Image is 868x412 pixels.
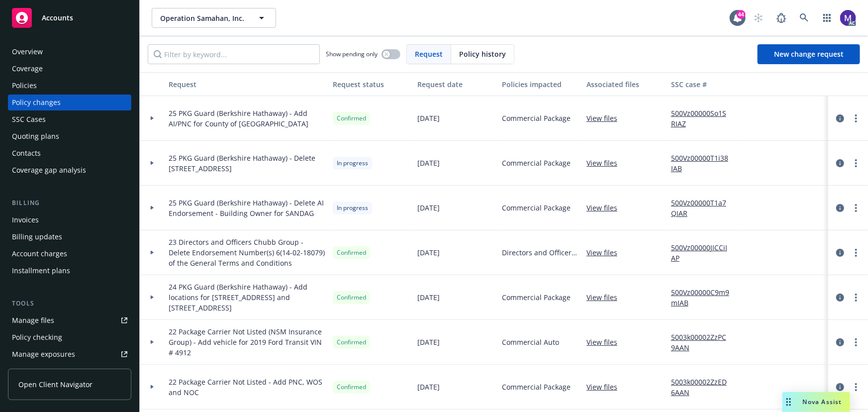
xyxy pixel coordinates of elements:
[671,108,738,129] a: 500Vz00000So1SRIAZ
[671,332,738,353] a: 5003k00002ZzPC9AAN
[834,202,846,214] a: circleInformation
[140,320,165,365] div: Toggle Row Expanded
[12,128,59,144] div: Quoting plans
[413,72,498,96] button: Request date
[834,336,846,348] a: circleInformation
[8,329,131,345] a: Policy checking
[169,377,325,398] span: 22 Package Carrier Not Listed - Add PNC, WOS and NOC
[8,95,131,110] a: Policy changes
[169,198,325,218] span: 25 PKG Guard (Berkshire Hathaway) - Delete AI Endorsement - Building Owner for SANDAG
[803,398,842,406] span: Nova Assist
[169,237,325,268] span: 23 Directors and Officers Chubb Group - Delete Endorsement Number(s) 6(14-02-18079) of the Genera...
[8,198,131,208] div: Billing
[337,159,368,168] span: In progress
[417,247,440,258] span: [DATE]
[140,365,165,410] div: Toggle Row Expanded
[417,79,494,90] div: Request date
[459,49,506,59] span: Policy history
[12,246,67,262] div: Account charges
[840,10,856,26] img: photo
[586,247,625,258] a: View files
[671,242,738,263] a: 500Vz00000JICCiIAP
[737,10,746,19] div: 44
[758,44,860,64] a: New change request
[671,377,738,398] a: 5003k00002ZzED6AAN
[140,96,165,141] div: Toggle Row Expanded
[337,204,368,212] span: In progress
[834,157,846,169] a: circleInformation
[502,158,571,168] span: Commercial Package
[12,78,37,94] div: Policies
[169,79,325,90] div: Request
[586,203,625,213] a: View files
[417,203,440,213] span: [DATE]
[8,111,131,127] a: SSC Cases
[502,113,571,123] span: Commercial Package
[165,72,329,96] button: Request
[8,44,131,60] a: Overview
[415,49,443,59] span: Request
[850,112,862,124] a: more
[169,326,325,358] span: 22 Package Carrier Not Listed (NSM Insurance Group) - Add vehicle for 2019 Ford Transit VIN # 4912
[8,229,131,245] a: Billing updates
[8,299,131,309] div: Tools
[140,186,165,230] div: Toggle Row Expanded
[12,44,43,60] div: Overview
[586,158,625,168] a: View files
[148,44,320,64] input: Filter by keyword...
[8,263,131,279] a: Installment plans
[8,162,131,178] a: Coverage gap analysis
[8,246,131,262] a: Account charges
[850,292,862,304] a: more
[12,212,39,228] div: Invoices
[8,346,131,362] span: Manage exposures
[850,381,862,393] a: more
[12,229,62,245] div: Billing updates
[169,282,325,313] span: 24 PKG Guard (Berkshire Hathaway) - Add locations for [STREET_ADDRESS] and [STREET_ADDRESS]
[8,312,131,328] a: Manage files
[782,392,795,412] div: Drag to move
[502,292,571,303] span: Commercial Package
[140,275,165,320] div: Toggle Row Expanded
[329,72,413,96] button: Request status
[337,248,366,257] span: Confirmed
[582,72,667,96] button: Associated files
[671,153,738,174] a: 500Vz00000T1i38IAB
[850,202,862,214] a: more
[417,113,440,123] span: [DATE]
[774,49,844,59] span: New change request
[417,382,440,392] span: [DATE]
[8,212,131,228] a: Invoices
[850,157,862,169] a: more
[671,287,738,308] a: 500Vz00000C9m9mIAB
[12,145,41,161] div: Contacts
[749,8,769,28] a: Start snowing
[586,337,625,347] a: View files
[502,247,579,258] span: Directors and Officers - D&O/EPL/Fiduciary
[850,247,862,259] a: more
[8,61,131,77] a: Coverage
[8,4,131,32] a: Accounts
[12,95,61,110] div: Policy changes
[834,292,846,304] a: circleInformation
[8,128,131,144] a: Quoting plans
[671,79,738,90] div: SSC case #
[18,379,93,390] span: Open Client Navigator
[12,346,75,362] div: Manage exposures
[169,153,325,174] span: 25 PKG Guard (Berkshire Hathaway) - Delete [STREET_ADDRESS]
[850,336,862,348] a: more
[337,293,366,302] span: Confirmed
[834,381,846,393] a: circleInformation
[12,61,43,77] div: Coverage
[333,79,409,90] div: Request status
[160,13,246,23] span: Operation Samahan, Inc.
[12,162,86,178] div: Coverage gap analysis
[8,78,131,94] a: Policies
[586,292,625,303] a: View files
[772,8,791,28] a: Report a Bug
[502,203,571,213] span: Commercial Package
[140,141,165,186] div: Toggle Row Expanded
[8,145,131,161] a: Contacts
[326,50,378,58] span: Show pending only
[417,337,440,347] span: [DATE]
